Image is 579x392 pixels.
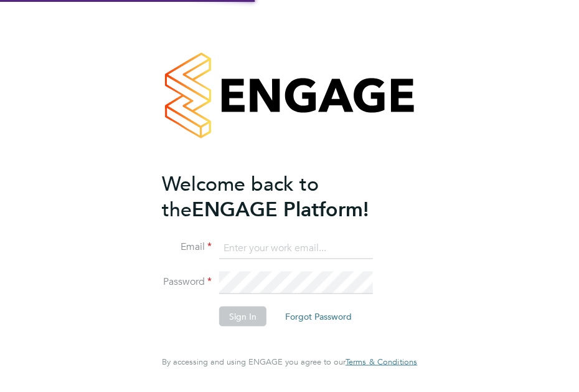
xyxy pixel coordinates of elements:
[219,307,266,327] button: Sign In
[346,356,417,367] span: Terms & Conditions
[162,171,319,221] span: Welcome back to the
[219,237,373,259] input: Enter your work email...
[275,307,362,327] button: Forgot Password
[162,275,212,289] label: Password
[162,356,417,367] span: By accessing and using ENGAGE you agree to our
[346,357,417,367] a: Terms & Conditions
[162,171,405,222] h2: ENGAGE Platform!
[162,241,212,254] label: Email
